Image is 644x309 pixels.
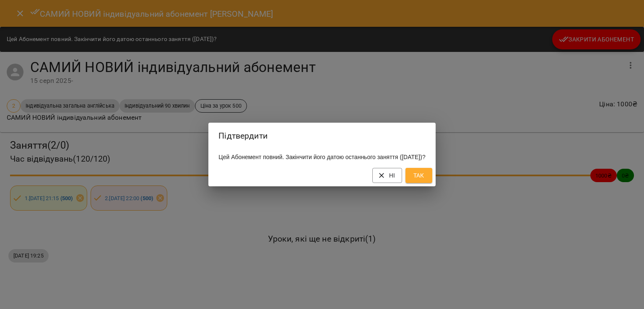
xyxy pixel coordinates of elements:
[208,149,435,165] div: Цей Абонемент повний. Закінчити його датою останнього заняття ([DATE])?
[412,170,426,180] span: Так
[405,168,432,183] button: Так
[379,170,395,180] span: Ні
[372,168,402,183] button: Ні
[218,129,425,142] h2: Підтвердити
